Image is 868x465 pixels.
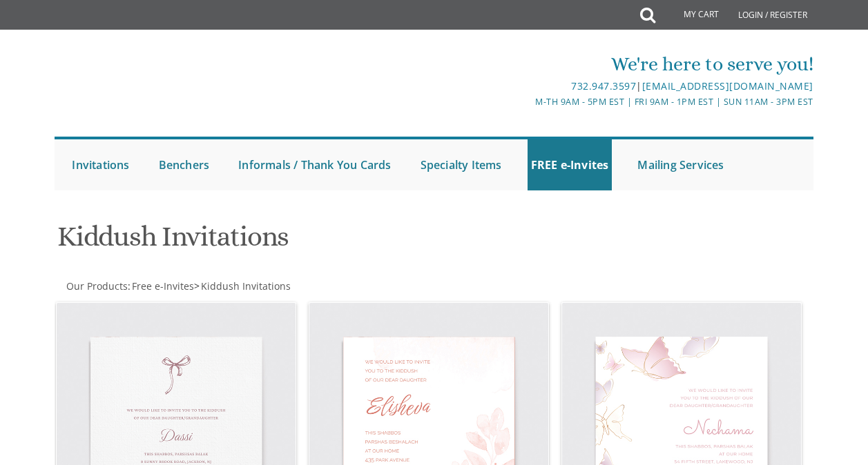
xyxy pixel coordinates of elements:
[571,79,636,92] a: 732.947.3597
[57,221,552,262] h1: Kiddush Invitations
[235,139,394,190] a: Informals / Thank You Cards
[131,279,194,293] a: Free e-Invites
[308,95,813,109] div: M-Th 9am - 5pm EST | Fri 9am - 1pm EST | Sun 11am - 3pm EST
[68,139,133,190] a: Invitations
[634,139,727,190] a: Mailing Services
[155,139,213,190] a: Benchers
[65,279,128,293] a: Our Products
[642,79,813,92] a: [EMAIL_ADDRESS][DOMAIN_NAME]
[194,279,291,293] span: >
[417,139,505,190] a: Specialty Items
[201,279,291,293] span: Kiddush Invitations
[528,139,613,190] a: FREE e-Invites
[308,50,813,78] div: We're here to serve you!
[55,279,434,293] div: :
[654,1,729,29] a: My Cart
[200,279,291,293] a: Kiddush Invitations
[308,78,813,95] div: |
[132,279,194,293] span: Free e-Invites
